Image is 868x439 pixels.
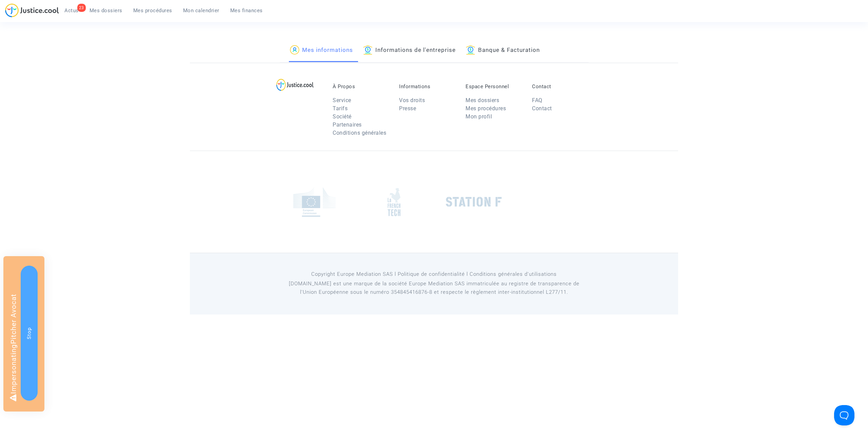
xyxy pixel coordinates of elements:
[532,105,552,112] a: Contact
[363,45,373,55] img: icon-banque.svg
[532,97,542,103] a: FAQ
[133,7,172,14] span: Mes procédures
[532,83,588,90] p: Contact
[388,188,400,216] img: french_tech.png
[399,105,416,112] a: Presse
[178,5,225,16] a: Mon calendrier
[363,39,456,62] a: Informations de l'entreprise
[333,105,348,112] a: Tarifs
[333,97,351,103] a: Service
[5,3,59,17] img: jc-logo.svg
[399,97,425,103] a: Vos droits
[466,83,522,90] p: Espace Personnel
[834,405,854,425] iframe: Help Scout Beacon - Open
[3,256,44,412] div: Impersonating
[466,97,499,103] a: Mes dossiers
[466,113,492,120] a: Mon profil
[466,39,540,62] a: Banque & Facturation
[290,39,353,62] a: Mes informations
[276,79,314,91] img: logo-lg.svg
[59,5,84,16] a: 23Actus
[90,7,122,14] span: Mes dossiers
[446,197,502,207] img: stationf.png
[128,5,178,16] a: Mes procédures
[77,4,86,12] div: 23
[333,130,386,136] a: Conditions générales
[230,7,263,14] span: Mes finances
[399,83,455,90] p: Informations
[466,105,506,112] a: Mes procédures
[183,7,219,14] span: Mon calendrier
[64,7,79,14] span: Actus
[280,270,589,279] p: Copyright Europe Mediation SAS l Politique de confidentialité l Conditions générales d’utilisa...
[333,83,389,90] p: À Propos
[333,121,362,128] a: Partenaires
[84,5,128,16] a: Mes dossiers
[466,45,475,55] img: icon-banque.svg
[225,5,268,16] a: Mes finances
[290,45,299,55] img: icon-passager.svg
[293,187,336,217] img: europe_commision.png
[333,113,352,120] a: Société
[280,280,589,297] p: [DOMAIN_NAME] est une marque de la société Europe Mediation SAS immatriculée au registre de tr...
